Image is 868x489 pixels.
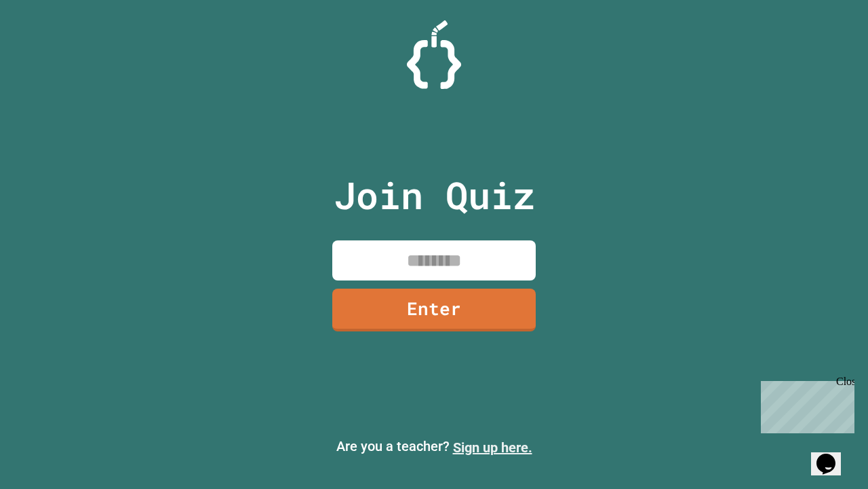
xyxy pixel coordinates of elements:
img: Logo.svg [407,20,461,89]
a: Sign up here. [453,439,532,456]
a: Enter [332,289,536,331]
p: Are you a teacher? [11,436,857,458]
iframe: chat widget [811,435,854,475]
div: Chat with us now!Close [5,5,94,86]
p: Join Quiz [334,167,535,223]
iframe: chat widget [755,376,854,433]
